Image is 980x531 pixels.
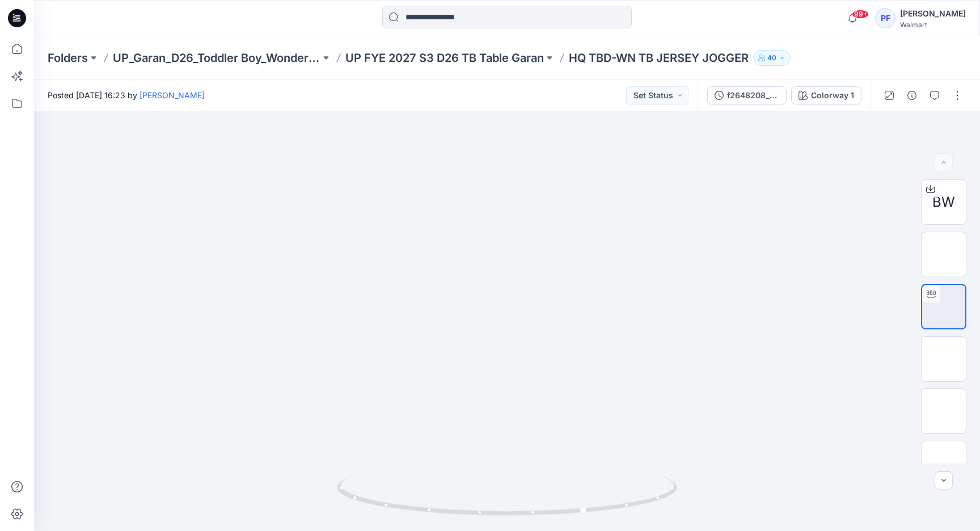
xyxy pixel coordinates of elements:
[345,50,544,66] a: UP FYE 2027 S3 D26 TB Table Garan
[852,10,869,19] span: 99+
[569,50,749,66] p: HQ TBD-WN TB JERSEY JOGGER
[900,7,966,20] div: [PERSON_NAME]
[727,89,779,102] div: f2648208_tb jersey jogger
[767,52,776,64] p: 40
[113,50,320,66] a: UP_Garan_D26_Toddler Boy_Wonder_Nation
[48,50,88,66] a: Folders
[903,86,921,104] button: Details
[932,192,955,212] span: BW
[900,20,966,29] div: Walmart
[791,86,861,104] button: Colorway 1
[875,8,895,28] div: PF
[48,89,205,101] span: Posted [DATE] 16:23 by
[707,86,787,104] button: f2648208_tb jersey jogger
[811,89,854,102] div: Colorway 1
[753,50,791,66] button: 40
[140,90,205,100] a: [PERSON_NAME]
